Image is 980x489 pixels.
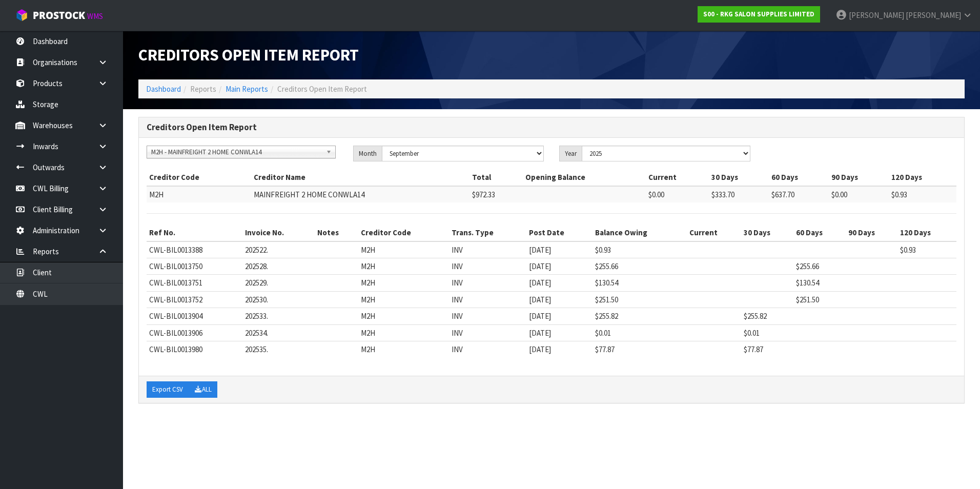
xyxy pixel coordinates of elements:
th: Post Date [526,225,593,241]
th: 90 Days [846,225,898,241]
a: Dashboard [146,84,181,94]
td: $333.70 [709,186,769,202]
td: $77.87 [593,341,687,358]
td: [DATE] [526,341,593,358]
span: [PERSON_NAME] [849,10,904,20]
td: $0.93 [889,186,956,202]
th: Balance Owing [593,225,687,241]
h3: Creditors Open Item Report [147,123,956,132]
th: Creditor Name [251,169,470,186]
th: Trans. Type [449,225,526,241]
span: [PERSON_NAME] [906,10,961,20]
td: MAINFREIGHT 2 HOME CONWLA14 [251,186,470,202]
td: 202522. [242,241,315,258]
div: Year [559,146,582,162]
th: 60 Days [793,225,846,241]
th: Notes [315,225,358,241]
td: [DATE] [526,241,593,258]
td: M2H [358,241,449,258]
td: [DATE] [526,308,593,324]
td: $255.66 [593,258,687,274]
td: M2H [358,308,449,324]
td: $130.54 [793,275,846,291]
th: Total [469,169,523,186]
td: CWL-BIL0013904 [147,308,242,324]
td: $0.00 [646,186,709,202]
td: $77.87 [741,341,793,358]
td: M2H [358,275,449,291]
td: $130.54 [593,275,687,291]
td: $0.01 [741,324,793,341]
td: $0.93 [897,241,956,258]
td: CWL-BIL0013752 [147,291,242,308]
td: M2H [358,291,449,308]
th: 120 Days [889,169,956,186]
th: Creditor Code [358,225,449,241]
td: INV [449,291,526,308]
td: 202534. [242,324,315,341]
td: M2H [358,258,449,274]
td: INV [449,241,526,258]
span: M2H - MAINFREIGHT 2 HOME CONWLA14 [151,146,322,158]
td: $255.66 [793,258,846,274]
td: [DATE] [526,291,593,308]
th: Creditor Code [147,169,251,186]
td: INV [449,308,526,324]
td: 202529. [242,275,315,291]
td: M2H [358,324,449,341]
span: ProStock [33,9,85,22]
td: INV [449,275,526,291]
td: 202530. [242,291,315,308]
td: [DATE] [526,275,593,291]
th: Current [646,169,709,186]
a: S00 - RKG SALON SUPPLIES LIMITED [698,6,820,23]
td: $0.00 [829,186,889,202]
td: $251.50 [793,291,846,308]
th: 30 Days [741,225,793,241]
div: Month [353,146,382,162]
td: [DATE] [526,258,593,274]
span: Reports [190,84,216,94]
td: CWL-BIL0013388 [147,241,242,258]
button: ALL [188,381,217,398]
td: CWL-BIL0013750 [147,258,242,274]
td: [DATE] [526,324,593,341]
th: Opening Balance [523,169,646,186]
button: Export CSV [147,381,189,398]
td: 202533. [242,308,315,324]
td: CWL-BIL0013980 [147,341,242,358]
td: M2H [147,186,251,202]
td: CWL-BIL0013751 [147,275,242,291]
small: WMS [87,11,103,21]
span: Creditors Open Item Report [138,45,359,65]
td: $0.01 [593,324,687,341]
td: $972.33 [469,186,523,202]
td: $255.82 [593,308,687,324]
th: Ref No. [147,225,242,241]
td: $0.93 [593,241,687,258]
th: 90 Days [829,169,889,186]
td: CWL-BIL0013906 [147,324,242,341]
td: INV [449,341,526,358]
td: INV [449,324,526,341]
a: Main Reports [226,84,268,94]
th: 60 Days [769,169,829,186]
strong: S00 - RKG SALON SUPPLIES LIMITED [703,10,814,18]
th: Invoice No. [242,225,315,241]
img: cube-alt.png [15,9,28,22]
th: 120 Days [897,225,956,241]
td: $637.70 [769,186,829,202]
td: M2H [358,341,449,358]
td: $251.50 [593,291,687,308]
th: 30 Days [709,169,769,186]
td: 202535. [242,341,315,358]
td: INV [449,258,526,274]
td: 202528. [242,258,315,274]
span: Creditors Open Item Report [277,84,367,94]
th: Current [687,225,742,241]
td: $255.82 [741,308,793,324]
